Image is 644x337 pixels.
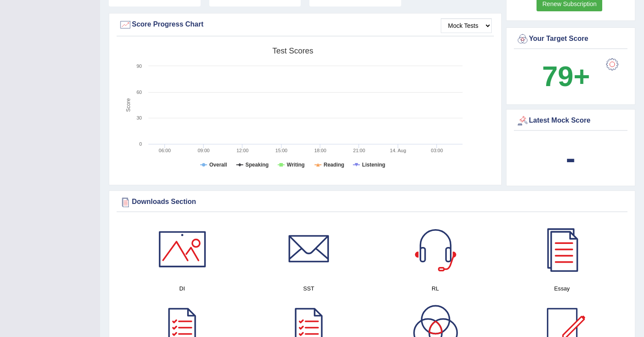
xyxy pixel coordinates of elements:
div: Score Progress Chart [119,18,492,31]
text: 03:00 [431,148,443,153]
text: 0 [139,141,142,147]
h4: DI [123,284,241,293]
text: 09:00 [198,148,210,153]
text: 21:00 [353,148,366,153]
div: Latest Mock Score [516,114,626,127]
tspan: 14. Aug [390,148,406,153]
div: Downloads Section [119,196,625,209]
tspan: Reading [324,162,344,168]
text: 18:00 [314,148,326,153]
tspan: Listening [362,162,385,168]
h4: Essay [503,284,621,293]
tspan: Speaking [245,162,268,168]
div: Your Target Score [516,33,626,46]
h4: RL [376,284,494,293]
text: 15:00 [275,148,288,153]
tspan: Score [125,98,131,112]
tspan: Overall [209,162,227,168]
tspan: Writing [287,162,305,168]
text: 30 [137,115,142,120]
h4: SST [250,284,368,293]
tspan: Test scores [272,47,313,55]
text: 06:00 [159,148,171,153]
text: 60 [137,90,142,95]
text: 12:00 [237,148,249,153]
text: 90 [137,63,142,69]
b: - [566,142,575,174]
b: 79+ [542,60,590,92]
